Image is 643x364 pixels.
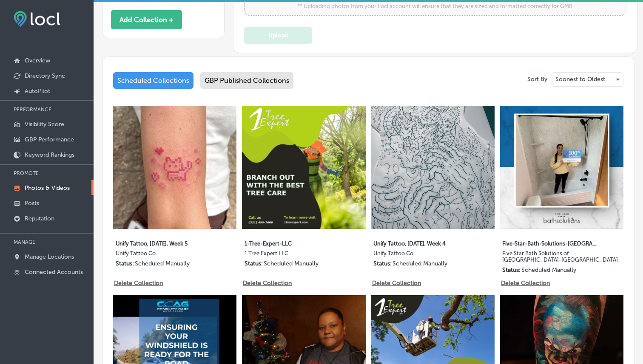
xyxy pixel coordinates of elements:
label: Five-Star-Bath-Solutions-[GEOGRAPHIC_DATA]-[GEOGRAPHIC_DATA] [502,235,599,250]
p: Visibility Score [25,121,64,128]
label: 1 Tree Expert LLC [245,250,341,260]
p: Status: [116,260,134,267]
p: Delete Collection [501,279,549,287]
p: Delete Collection [243,279,291,287]
p: Connected Accounts [25,268,83,276]
img: fda3e92497d09a02dc62c9cd864e3231.png [14,11,60,27]
p: Scheduled Manually [521,266,576,274]
p: Directory Sync [25,72,65,79]
p: Keyword Rankings [25,151,74,158]
p: Status: [502,266,521,274]
label: Unify Tattoo Co. [373,250,470,260]
p: Scheduled Manually [393,260,447,267]
label: Unify Tattoo, [DATE], Week 4 [373,235,470,250]
p: Status: [245,260,263,267]
p: AutoPilot [25,87,50,95]
p: Manage Locations [25,253,74,260]
p: Reputation [25,215,54,222]
label: Five Star Bath Solutions of [GEOGRAPHIC_DATA]-[GEOGRAPHIC_DATA] [502,250,621,266]
p: Status: [373,260,392,267]
div: Soonest to Oldest [552,73,623,86]
img: Collection thumbnail [371,106,494,229]
p: Photos & Videos [25,184,70,192]
label: Unify Tattoo Co. [116,250,212,260]
p: Overview [25,57,50,64]
p: Scheduled Manually [264,260,319,267]
label: 1-Tree-Expert-LLC [245,235,341,250]
img: Collection thumbnail [500,106,623,229]
p: GBP Performance [25,136,74,143]
p: Scheduled Manually [135,260,190,267]
div: Scheduled Collections [113,72,193,89]
div: GBP Published Collections [200,72,293,89]
p: Soonest to Oldest [555,75,605,83]
p: Delete Collection [114,279,162,287]
label: Unify Tattoo, [DATE], Week 5 [116,235,212,250]
p: Delete Collection [372,279,420,287]
p: Sort By [527,76,547,83]
img: Collection thumbnail [242,106,365,229]
p: Posts [25,200,39,207]
img: Collection thumbnail [113,106,236,229]
button: Add Collection + [111,10,182,29]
